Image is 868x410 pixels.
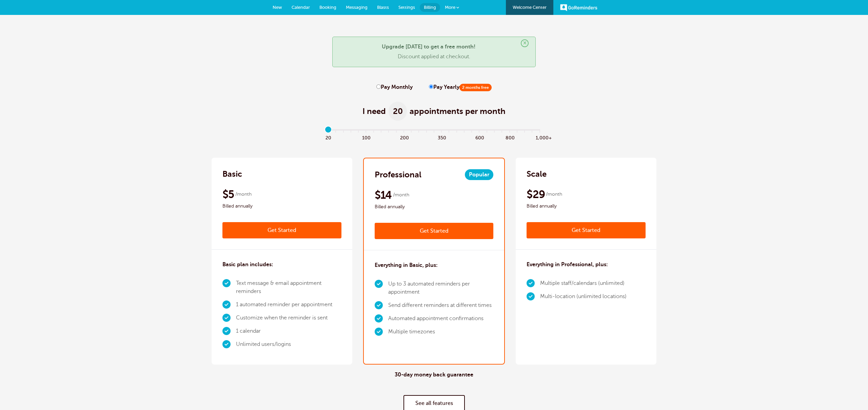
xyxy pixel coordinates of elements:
[375,188,392,202] span: $14
[527,260,608,269] h3: Everything in Professional, plus:
[459,84,492,91] span: 2 months free
[222,222,341,238] a: Get Started
[388,325,494,338] li: Multiple timezones
[388,299,494,312] li: Send different reminders at different times
[536,133,543,141] span: 1,000+
[236,325,341,338] li: 1 calendar
[429,84,492,91] label: Pay Yearly
[362,106,386,117] span: I need
[465,169,493,180] span: Popular
[346,5,368,10] span: Messaging
[292,5,310,10] span: Calendar
[410,106,506,117] span: appointments per month
[388,312,494,325] li: Automated appointment confirmations
[362,133,370,141] span: 100
[375,203,494,211] span: Billed annually
[420,3,440,12] a: Billing
[235,190,252,198] span: /month
[527,169,547,179] h2: Scale
[527,202,646,210] span: Billed annually
[521,39,529,47] span: ×
[222,169,242,179] h2: Basic
[438,133,445,141] span: 350
[395,372,473,378] h4: 30-day money back guarantee
[376,84,413,91] label: Pay Monthly
[222,260,273,269] h3: Basic plan includes:
[506,133,513,141] span: 800
[273,5,282,10] span: New
[527,188,545,201] span: $29
[400,133,408,141] span: 200
[393,191,409,199] span: /month
[424,5,436,10] span: Billing
[540,277,627,290] li: Multiple staff/calendars (unlimited)
[222,188,234,201] span: $5
[540,290,627,303] li: Multi-location (unlimited locations)
[475,133,483,141] span: 600
[339,54,529,60] p: Discount applied at checkout.
[375,223,494,239] a: Get Started
[375,169,421,180] h2: Professional
[382,44,475,50] strong: Upgrade [DATE] to get a free month!
[429,84,433,89] input: Pay Yearly2 months free
[236,311,341,325] li: Customize when the reminder is sent
[546,190,562,198] span: /month
[398,5,415,10] span: Settings
[319,5,336,10] span: Booking
[222,202,341,210] span: Billed annually
[388,277,494,299] li: Up to 3 automated reminders per appointment
[375,261,438,269] h3: Everything in Basic, plus:
[236,338,341,351] li: Unlimited users/logins
[236,298,341,311] li: 1 automated reminder per appointment
[377,5,389,10] span: Blasts
[445,5,455,10] span: More
[236,277,341,298] li: Text message & email appointment reminders
[376,84,381,89] input: Pay Monthly
[324,133,332,141] span: 20
[527,222,646,238] a: Get Started
[389,102,407,121] span: 20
